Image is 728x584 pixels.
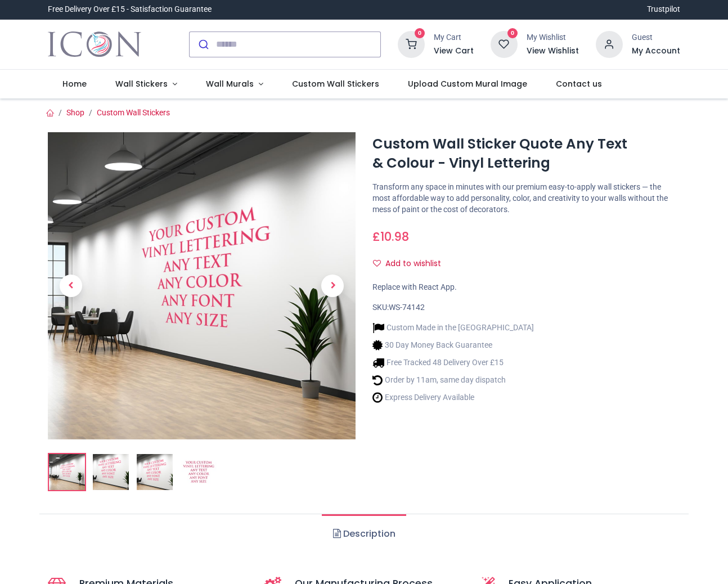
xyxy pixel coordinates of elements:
[389,303,425,312] span: WS-74142
[380,228,409,245] span: 10.98
[48,29,141,60] img: Icon Wall Stickers
[372,134,680,173] h1: Custom Wall Sticker Quote Any Text & Colour - Vinyl Lettering
[115,78,168,89] span: Wall Stickers
[372,357,534,369] li: Free Tracked 48 Delivery Over £15
[372,322,534,334] li: Custom Made in the [GEOGRAPHIC_DATA]
[556,78,602,89] span: Contact us
[48,132,356,440] img: Custom Wall Sticker Quote Any Text & Colour - Vinyl Lettering
[372,254,451,273] button: Add to wishlistAdd to wishlist
[491,39,518,48] a: 0
[527,46,579,57] a: View Wishlist
[408,78,527,89] span: Upload Custom Mural Image
[97,108,170,117] a: Custom Wall Stickers
[60,275,82,297] span: Previous
[527,32,579,43] div: My Wishlist
[190,32,216,57] button: Submit
[372,302,680,313] div: SKU:
[434,46,474,57] a: View Cart
[372,374,534,386] li: Order by 11am, same day dispatch
[48,4,212,15] div: Free Delivery Over £15 - Satisfaction Guarantee
[191,70,277,99] a: Wall Murals
[101,70,192,99] a: Wall Stickers
[309,178,356,394] a: Next
[48,29,141,60] a: Logo of Icon Wall Stickers
[415,28,425,39] sup: 0
[372,182,680,215] p: Transform any space in minutes with our premium easy-to-apply wall stickers — the most affordable...
[373,259,381,267] i: Add to wishlist
[372,228,409,245] span: £
[321,275,344,297] span: Next
[48,178,94,394] a: Previous
[398,39,425,48] a: 0
[372,339,534,351] li: 30 Day Money Back Guarantee
[322,514,406,554] a: Description
[434,32,474,43] div: My Cart
[62,78,87,89] span: Home
[632,46,680,57] a: My Account
[632,32,680,43] div: Guest
[372,282,680,293] div: Replace with React App.
[647,4,680,15] a: Trustpilot
[206,78,254,89] span: Wall Murals
[181,454,217,490] img: WS-74142-04
[66,108,84,117] a: Shop
[137,454,173,490] img: WS-74142-03
[507,28,518,39] sup: 0
[372,392,534,403] li: Express Delivery Available
[49,454,85,490] img: Custom Wall Sticker Quote Any Text & Colour - Vinyl Lettering
[93,454,129,490] img: WS-74142-02
[292,78,379,89] span: Custom Wall Stickers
